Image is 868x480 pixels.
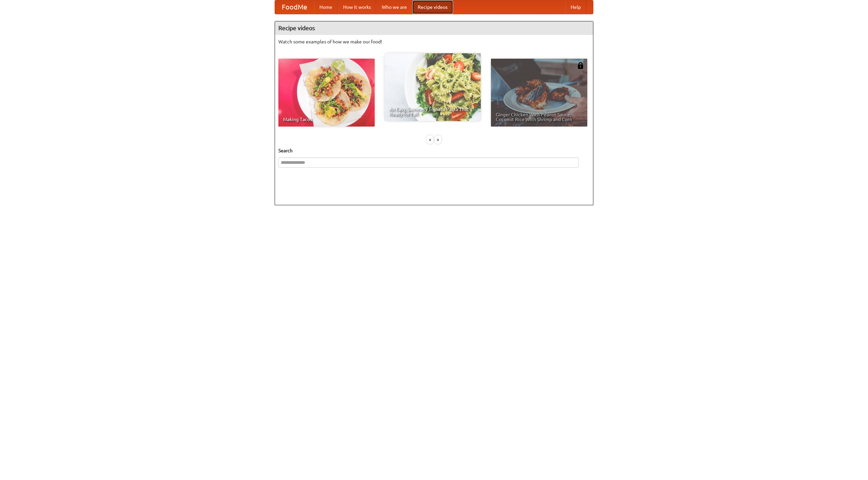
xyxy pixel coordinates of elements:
a: An Easy, Summery Tomato Pasta That's Ready for Fall [384,53,481,121]
a: Home [314,0,338,14]
p: Watch some examples of how we make our food! [278,38,590,45]
a: Help [565,0,586,14]
h5: Search [278,147,590,154]
span: An Easy, Summery Tomato Pasta That's Ready for Fall [389,107,476,116]
img: 483408.png [577,62,584,69]
a: FoodMe [275,0,314,14]
a: Making Tacos [278,59,375,127]
h4: Recipe videos [275,21,593,35]
a: Recipe videos [412,0,453,14]
div: « [427,135,433,144]
div: » [435,135,441,144]
a: Who we are [376,0,412,14]
span: Making Tacos [283,117,370,122]
a: How it works [338,0,376,14]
